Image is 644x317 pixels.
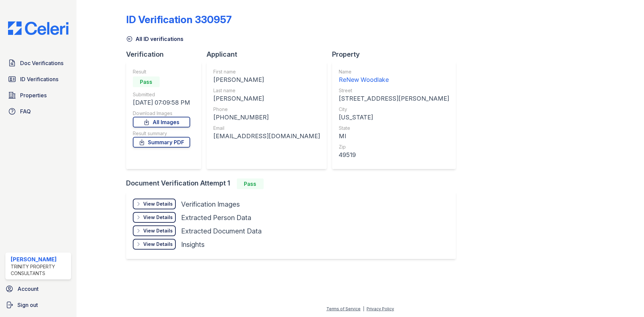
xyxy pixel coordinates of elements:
[133,98,190,107] div: [DATE] 07:09:58 PM
[133,110,190,117] div: Download Images
[213,94,320,103] div: [PERSON_NAME]
[213,113,320,122] div: [PHONE_NUMBER]
[20,107,31,115] span: FAQ
[339,68,449,85] a: Name ReNew Woodlake
[143,214,173,221] div: View Details
[11,263,68,277] div: Trinity Property Consultants
[133,117,190,127] a: All Images
[143,227,173,234] div: View Details
[181,213,251,222] div: Extracted Person Data
[339,68,449,75] div: Name
[339,113,449,122] div: [US_STATE]
[133,76,160,87] div: Pass
[126,178,461,189] div: Document Verification Attempt 1
[5,105,71,118] a: FAQ
[3,298,74,312] a: Sign out
[326,306,361,311] a: Terms of Service
[213,131,320,141] div: [EMAIL_ADDRESS][DOMAIN_NAME]
[339,125,449,131] div: State
[339,94,449,103] div: [STREET_ADDRESS][PERSON_NAME]
[363,306,364,311] div: |
[126,50,207,59] div: Verification
[5,56,71,70] a: Doc Verifications
[339,106,449,113] div: City
[339,75,449,85] div: ReNew Woodlake
[133,137,190,148] a: Summary PDF
[133,91,190,98] div: Submitted
[20,59,63,67] span: Doc Verifications
[3,282,74,296] a: Account
[616,290,637,310] iframe: chat widget
[11,255,68,263] div: [PERSON_NAME]
[5,72,71,86] a: ID Verifications
[20,75,58,83] span: ID Verifications
[207,50,332,59] div: Applicant
[133,68,190,75] div: Result
[181,200,240,209] div: Verification Images
[237,178,264,189] div: Pass
[143,241,173,248] div: View Details
[5,89,71,102] a: Properties
[143,201,173,207] div: View Details
[339,144,449,150] div: Zip
[20,91,47,99] span: Properties
[213,75,320,85] div: [PERSON_NAME]
[213,106,320,113] div: Phone
[339,87,449,94] div: Street
[332,50,461,59] div: Property
[213,125,320,131] div: Email
[181,226,262,236] div: Extracted Document Data
[3,21,74,35] img: CE_Logo_Blue-a8612792a0a2168367f1c8372b55b34899dd931a85d93a1a3d3e32e68fde9ad4.png
[213,68,320,75] div: First name
[213,87,320,94] div: Last name
[339,150,449,160] div: 49519
[17,301,38,309] span: Sign out
[367,306,394,311] a: Privacy Policy
[339,131,449,141] div: MI
[181,240,205,249] div: Insights
[126,35,183,43] a: All ID verifications
[126,13,232,25] div: ID Verification 330957
[17,285,39,293] span: Account
[133,130,190,137] div: Result summary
